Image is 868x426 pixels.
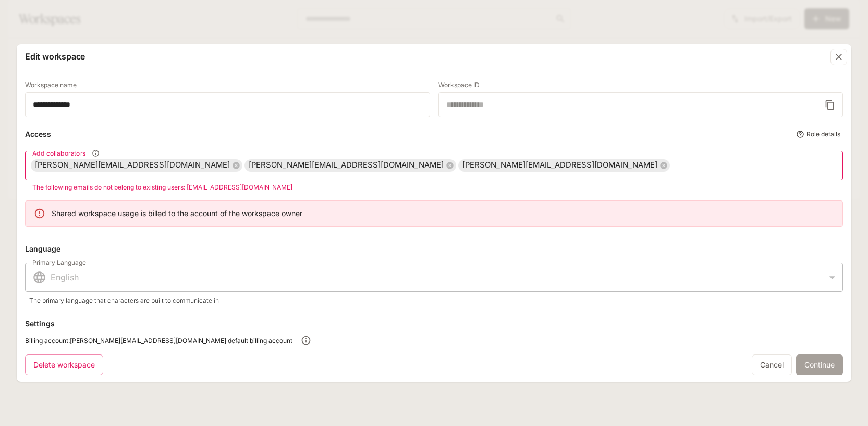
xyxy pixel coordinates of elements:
[458,159,662,171] span: [PERSON_NAME][EMAIL_ADDRESS][DOMAIN_NAME]
[25,318,55,329] p: Settings
[31,159,234,171] span: [PERSON_NAME][EMAIL_ADDRESS][DOMAIN_NAME]
[51,271,826,283] p: English
[29,296,839,305] p: The primary language that characters are built to communicate in
[25,82,77,88] p: Workspace name
[752,354,792,375] a: Cancel
[25,262,843,293] div: English
[52,204,302,223] div: Shared workspace usage is billed to the account of the workspace owner
[25,243,60,254] p: Language
[25,128,51,139] p: Access
[32,148,85,157] span: Add collaborators
[244,159,448,171] span: [PERSON_NAME][EMAIL_ADDRESS][DOMAIN_NAME]
[244,159,456,172] div: [PERSON_NAME][EMAIL_ADDRESS][DOMAIN_NAME]
[32,258,86,267] label: Primary Language
[25,336,292,346] span: Billing account: [PERSON_NAME][EMAIL_ADDRESS][DOMAIN_NAME] default billing account
[32,182,836,193] p: The following emails do not belong to existing users: [EMAIL_ADDRESS][DOMAIN_NAME]
[438,82,843,117] div: Workspace ID cannot be changed
[31,159,242,172] div: [PERSON_NAME][EMAIL_ADDRESS][DOMAIN_NAME]
[25,354,103,375] button: Delete workspace
[25,50,85,63] p: Edit workspace
[89,146,103,160] button: Add collaborators
[458,159,670,172] div: [PERSON_NAME][EMAIL_ADDRESS][DOMAIN_NAME]
[796,354,843,375] button: Continue
[794,126,843,143] button: Role details
[438,82,480,88] p: Workspace ID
